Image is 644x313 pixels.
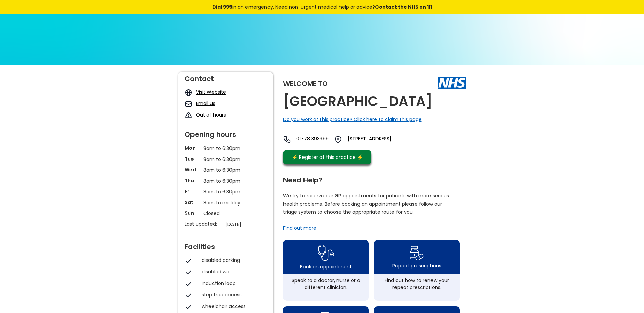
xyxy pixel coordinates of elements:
div: Need Help? [283,173,460,183]
a: 01778 393399 [296,135,329,143]
div: Contact [185,72,266,82]
div: Opening hours [185,128,266,138]
p: 8am to midday [203,199,247,206]
div: Facilities [185,240,266,250]
p: 8am to 6:30pm [203,155,247,163]
p: 8am to 6:30pm [203,145,247,152]
a: Contact the NHS on 111 [375,4,432,11]
p: Last updated: [185,221,222,227]
a: repeat prescription iconRepeat prescriptionsFind out how to renew your repeat prescriptions. [374,240,460,301]
div: Book an appointment [300,263,352,270]
div: Welcome to [283,80,328,87]
p: Tue [185,155,200,162]
a: Visit Website [196,89,226,96]
div: disabled parking [202,257,263,264]
img: book appointment icon [318,243,334,263]
div: Find out how to renew your repeat prescriptions. [378,277,456,291]
p: Fri [185,188,200,195]
div: induction loop [202,280,263,287]
div: in an emergency. Need non-urgent medical help or advice? [166,3,478,11]
div: step free access [202,291,263,298]
div: Repeat prescriptions [392,262,441,269]
div: Speak to a doctor, nurse or a different clinician. [287,277,365,291]
a: ⚡️ Register at this practice ⚡️ [283,150,371,164]
a: Do you work at this practice? Click here to claim this page [283,116,422,123]
a: Find out more [283,225,316,231]
img: mail icon [185,100,192,108]
p: We try to reserve our GP appointments for patients with more serious health problems. Before book... [283,192,449,216]
img: globe icon [185,89,192,97]
img: The NHS logo [438,77,466,88]
p: 8am to 6:30pm [203,177,247,185]
div: wheelchair access [202,303,263,310]
div: disabled wc [202,268,263,275]
p: Sun [185,210,200,216]
img: practice location icon [334,135,342,143]
p: Thu [185,177,200,184]
p: Sat [185,199,200,206]
img: exclamation icon [185,111,192,119]
p: [DATE] [225,221,270,228]
img: telephone icon [283,135,291,143]
p: 8am to 6:30pm [203,188,247,195]
p: Mon [185,145,200,151]
p: Wed [185,166,200,173]
img: repeat prescription icon [409,244,424,262]
div: ⚡️ Register at this practice ⚡️ [289,153,367,161]
a: [STREET_ADDRESS] [348,135,412,143]
a: book appointment icon Book an appointmentSpeak to a doctor, nurse or a different clinician. [283,240,369,301]
a: Out of hours [196,111,226,118]
p: 8am to 6:30pm [203,166,247,174]
a: Dial 999 [212,4,232,11]
p: Closed [203,210,247,217]
h2: [GEOGRAPHIC_DATA] [283,94,433,109]
a: Email us [196,100,215,107]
